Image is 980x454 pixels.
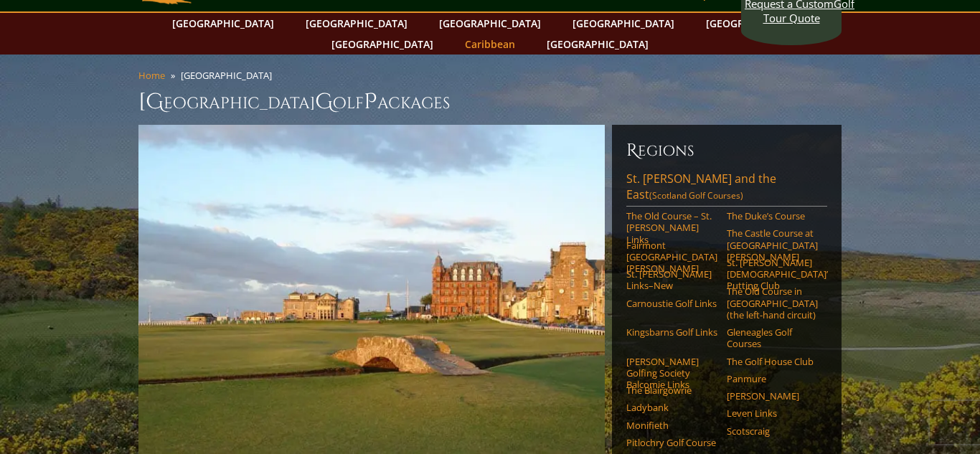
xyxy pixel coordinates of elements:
a: St. [PERSON_NAME] [DEMOGRAPHIC_DATA]’ Putting Club [727,257,818,292]
a: Fairmont [GEOGRAPHIC_DATA][PERSON_NAME] [626,240,717,275]
a: [GEOGRAPHIC_DATA] [165,13,281,34]
a: Pitlochry Golf Course [626,437,717,448]
a: Gleneagles Golf Courses [727,326,818,350]
a: St. [PERSON_NAME] Links–New [626,268,717,292]
a: [GEOGRAPHIC_DATA] [324,34,440,55]
a: Scotscraig [727,425,818,437]
h1: [GEOGRAPHIC_DATA] olf ackages [138,88,842,116]
li: [GEOGRAPHIC_DATA] [181,69,278,82]
a: [GEOGRAPHIC_DATA] [298,13,415,34]
a: [PERSON_NAME] Golfing Society Balcomie Links [626,356,717,391]
span: P [364,88,377,116]
a: [GEOGRAPHIC_DATA] [432,13,548,34]
h6: Regions [626,139,827,162]
a: Ladybank [626,402,717,413]
a: [GEOGRAPHIC_DATA] [540,34,656,55]
a: St. [PERSON_NAME] and the East(Scotland Golf Courses) [626,171,827,207]
a: The Golf House Club [727,356,818,367]
a: Carnoustie Golf Links [626,298,717,309]
a: The Old Course – St. [PERSON_NAME] Links [626,210,717,245]
a: [PERSON_NAME] [727,390,818,402]
a: Kingsbarns Golf Links [626,326,717,338]
a: Leven Links [727,407,818,419]
a: The Blairgowrie [626,384,717,396]
a: The Old Course in [GEOGRAPHIC_DATA] (the left-hand circuit) [727,285,818,321]
a: Caribbean [458,34,522,55]
a: Monifieth [626,420,717,431]
a: [GEOGRAPHIC_DATA] [565,13,682,34]
a: The Castle Course at [GEOGRAPHIC_DATA][PERSON_NAME] [727,227,818,263]
a: [GEOGRAPHIC_DATA] [699,13,815,34]
a: The Duke’s Course [727,210,818,222]
span: G [315,88,333,116]
a: Panmure [727,373,818,384]
span: (Scotland Golf Courses) [649,189,743,202]
a: Home [138,69,165,82]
